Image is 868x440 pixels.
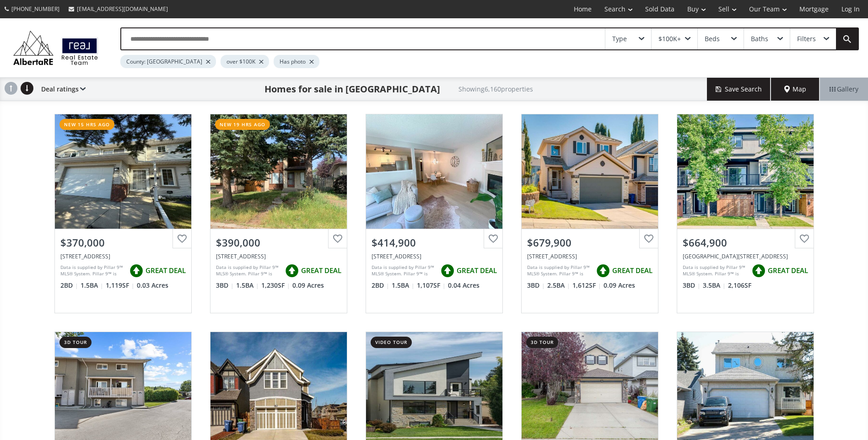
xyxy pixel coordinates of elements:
a: $414,900[STREET_ADDRESS]Data is supplied by Pillar 9™ MLS® System. Pillar 9™ is the owner of the ... [356,105,512,322]
img: rating icon [749,262,768,280]
img: rating icon [438,262,457,280]
div: over $100K [221,55,269,68]
span: 0.04 Acres [448,281,480,290]
div: Map [771,78,819,101]
span: [EMAIL_ADDRESS][DOMAIN_NAME] [77,5,168,13]
a: new 15 hrs ago$370,000[STREET_ADDRESS]Data is supplied by Pillar 9™ MLS® System. Pillar 9™ is the... [45,105,201,322]
div: $679,900 [527,236,652,250]
div: Has photo [274,55,319,68]
span: 1,612 SF [572,281,601,290]
span: GREAT DEAL [146,266,186,275]
div: $390,000 [216,236,341,250]
span: 3 BD [527,281,545,290]
a: $664,900[GEOGRAPHIC_DATA][STREET_ADDRESS]Data is supplied by Pillar 9™ MLS® System. Pillar 9™ is ... [668,105,823,322]
div: Gallery [819,78,868,101]
div: $414,900 [372,236,497,250]
span: 0.09 Acres [604,281,635,290]
div: Beds [705,36,720,42]
div: Deal ratings [37,78,86,101]
span: 2.5 BA [547,281,570,290]
div: 1812 47 Street NW, Calgary, AB T3B 0P5 [683,252,808,260]
div: 8 Abberfield Crescent NE, Calgary, AB T2A6N6 [216,252,341,260]
span: 1,107 SF [417,281,446,290]
div: Data is supplied by Pillar 9™ MLS® System. Pillar 9™ is the owner of the copyright in its MLS® Sy... [683,264,747,278]
div: Data is supplied by Pillar 9™ MLS® System. Pillar 9™ is the owner of the copyright in its MLS® Sy... [372,264,436,278]
a: new 19 hrs ago$390,000[STREET_ADDRESS]Data is supplied by Pillar 9™ MLS® System. Pillar 9™ is the... [201,105,356,322]
h1: Homes for sale in [GEOGRAPHIC_DATA] [264,83,440,96]
a: $679,900[STREET_ADDRESS]Data is supplied by Pillar 9™ MLS® System. Pillar 9™ is the owner of the ... [512,105,668,322]
div: $100K+ [658,36,681,42]
div: Baths [751,36,768,42]
span: 1,119 SF [106,281,135,290]
span: 1.5 BA [236,281,259,290]
div: $370,000 [60,236,186,250]
span: GREAT DEAL [768,266,808,275]
div: $664,900 [683,236,808,250]
img: rating icon [594,262,612,280]
span: GREAT DEAL [457,266,497,275]
div: 12 Millrise Green SW, Calgary, AB T2Y 3E8 [60,252,186,260]
a: [EMAIL_ADDRESS][DOMAIN_NAME] [64,0,173,17]
span: Gallery [830,85,858,94]
span: [PHONE_NUMBER] [11,5,59,13]
img: Logo [9,28,102,67]
div: Filters [797,36,816,42]
span: Map [784,85,806,94]
img: rating icon [283,262,301,280]
span: 1.5 BA [392,281,415,290]
span: 3.5 BA [703,281,726,290]
span: GREAT DEAL [612,266,652,275]
span: 0.09 Acres [292,281,324,290]
span: 3 BD [683,281,701,290]
div: Type [612,36,627,42]
h2: Showing 6,160 properties [458,86,533,92]
span: 0.03 Acres [137,281,168,290]
div: Data is supplied by Pillar 9™ MLS® System. Pillar 9™ is the owner of the copyright in its MLS® Sy... [60,264,125,278]
span: 2 BD [60,281,78,290]
span: 3 BD [216,281,234,290]
div: County: [GEOGRAPHIC_DATA] [120,55,216,68]
span: GREAT DEAL [301,266,341,275]
button: Save Search [707,78,771,101]
div: Data is supplied by Pillar 9™ MLS® System. Pillar 9™ is the owner of the copyright in its MLS® Sy... [527,264,592,278]
span: 2 BD [372,281,389,290]
span: 1.5 BA [81,281,103,290]
span: 1,230 SF [261,281,290,290]
div: Data is supplied by Pillar 9™ MLS® System. Pillar 9™ is the owner of the copyright in its MLS® Sy... [216,264,280,278]
span: 2,106 SF [728,281,751,290]
div: 165 Spring Crescent SW, Calgary, AB T3H3V3 [527,252,652,260]
div: 16 Millrise Green SW, Calgary, AB T2Y 3E8 [372,252,497,260]
img: rating icon [127,262,146,280]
